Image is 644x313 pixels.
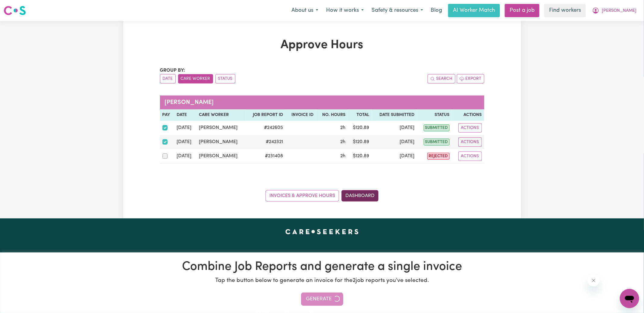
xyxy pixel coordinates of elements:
a: Careseekers home page [285,229,359,234]
button: Export [457,74,484,83]
a: Find workers [544,4,586,17]
button: How it works [322,4,368,17]
span: 2 hours [340,154,345,158]
td: # 242605 [246,121,286,135]
h1: Combine Job Reports and generate a single invoice [7,260,637,274]
td: [DATE] [372,149,417,164]
a: Dashboard [341,190,379,202]
button: Search [428,74,455,83]
h1: Approve Hours [160,38,484,52]
a: Careseekers logo [4,4,26,17]
span: 2 hours [340,139,345,144]
button: About us [287,4,322,17]
caption: [PERSON_NAME] [160,95,484,109]
button: sort invoices by paid status [215,74,235,83]
span: submitted [424,124,450,131]
th: Pay [160,109,174,121]
th: Invoice ID [285,109,316,121]
a: Invoices & Approve Hours [265,190,339,202]
span: rejected [427,153,450,160]
td: # 231408 [246,149,286,164]
th: Job Report ID [246,109,286,121]
img: Careseekers logo [4,5,26,16]
span: [PERSON_NAME] [602,8,636,14]
th: Date Submitted [372,109,417,121]
button: sort invoices by care worker [178,74,213,83]
button: Actions [458,152,482,161]
a: Post a job [505,4,539,17]
button: Actions [458,137,482,147]
button: Safety & resources [368,4,427,17]
button: My Account [588,4,640,17]
td: [PERSON_NAME] [196,121,246,135]
td: [PERSON_NAME] [196,149,246,164]
th: No. Hours [316,109,348,121]
th: Date [174,109,196,121]
iframe: Close message [588,274,600,286]
a: AI Worker Match [448,4,500,17]
span: 2 hours [340,125,345,130]
span: submitted [424,139,450,146]
iframe: Button to launch messaging window [620,289,639,308]
button: Actions [458,123,482,133]
td: $ 120.89 [348,149,372,164]
span: Group by: [160,68,185,73]
td: [PERSON_NAME] [196,135,246,149]
button: sort invoices by date [160,74,176,83]
p: At Careseekers we are more than just a platform. We connect individuals directly to disability su... [127,250,252,308]
td: [DATE] [174,135,196,149]
td: [DATE] [372,121,417,135]
td: [DATE] [174,121,196,135]
th: Status [417,109,452,121]
td: $ 120.89 [348,135,372,149]
a: Blog [427,4,446,17]
p: Tap the button below to generate an invoice for the 2 job reports you've selected. [7,277,637,285]
th: Actions [452,109,484,121]
td: $ 120.89 [348,121,372,135]
span: Need any help? [4,4,36,9]
th: Care worker [196,109,246,121]
td: [DATE] [174,149,196,164]
td: # 242321 [246,135,286,149]
td: [DATE] [372,135,417,149]
th: Total [348,109,372,121]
